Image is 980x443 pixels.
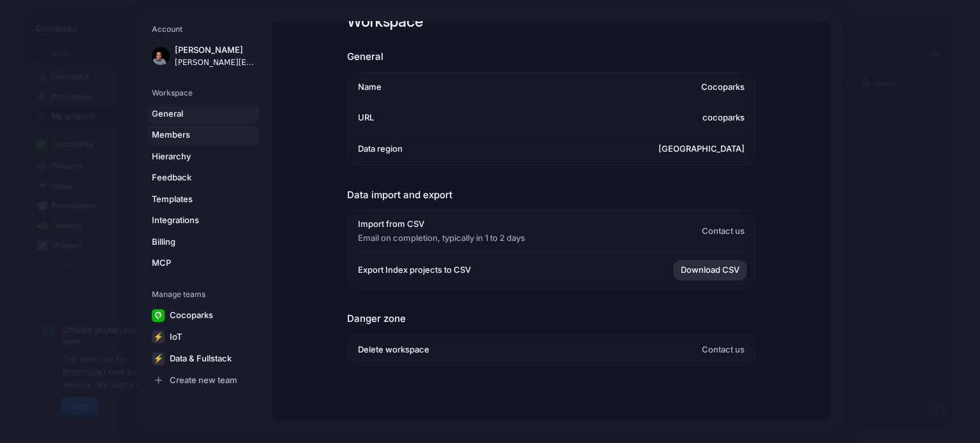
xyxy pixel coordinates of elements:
h1: Workspace [347,10,755,33]
span: MCP [152,257,234,270]
h2: Data import and export [347,188,755,203]
span: [GEOGRAPHIC_DATA] [658,143,745,156]
h5: Account [152,24,259,35]
div: ⚡ [152,352,165,365]
span: IoT [170,331,182,344]
a: [PERSON_NAME][PERSON_NAME][EMAIL_ADDRESS][DOMAIN_NAME] [148,40,259,72]
span: Data region [358,143,403,156]
span: Download CSV [681,265,739,277]
a: Templates [148,189,259,210]
a: Billing [148,232,259,252]
span: Data & Fullstack [170,352,232,365]
span: Members [152,129,234,142]
span: Contact us [702,225,745,238]
span: Templates [152,193,234,206]
a: Feedback [148,168,259,188]
span: Import from CSV [358,218,525,231]
h5: Workspace [152,87,259,99]
span: cocoparks [702,112,745,125]
a: ⚡IoT [148,327,259,347]
span: Delete workspace [358,344,429,356]
span: Cocoparks [701,82,745,94]
a: Integrations [148,210,259,231]
a: ⚡Data & Fullstack [148,349,259,369]
span: Create new team [170,374,237,387]
h2: General [347,50,755,64]
a: Cocoparks [148,305,259,326]
span: [PERSON_NAME][EMAIL_ADDRESS][DOMAIN_NAME] [175,57,256,68]
span: Feedback [152,171,234,184]
button: Download CSV [673,260,747,280]
span: Integrations [152,214,234,227]
span: [PERSON_NAME] [175,44,256,57]
a: General [148,104,259,124]
span: Export Index projects to CSV [358,265,471,277]
h5: Manage teams [152,289,259,300]
span: Email on completion, typically in 1 to 2 days [358,232,525,245]
a: Members [148,125,259,145]
span: Cocoparks [170,309,213,322]
span: Contact us [702,344,745,356]
span: Name [358,82,382,94]
a: Create new team [148,370,259,391]
div: ⚡ [152,331,165,344]
span: General [152,108,234,120]
span: URL [358,112,374,125]
a: MCP [148,253,259,273]
a: Hierarchy [148,147,259,167]
span: Hierarchy [152,150,234,163]
span: Billing [152,236,234,249]
h2: Danger zone [347,312,755,326]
